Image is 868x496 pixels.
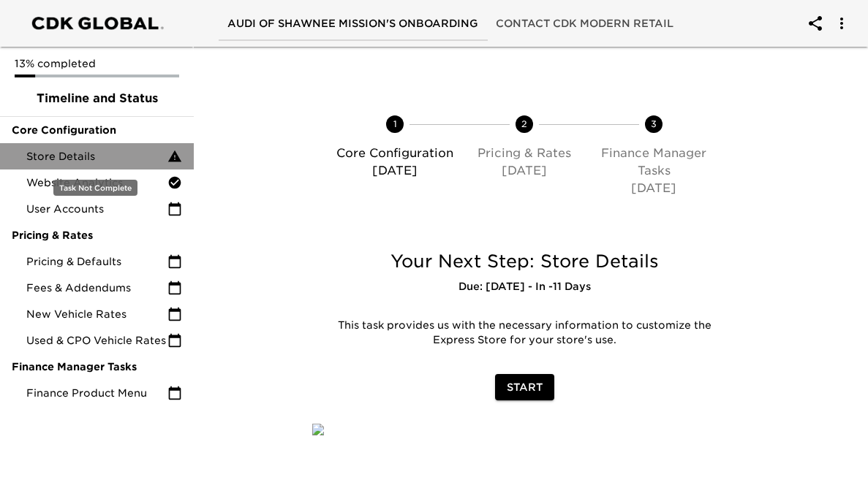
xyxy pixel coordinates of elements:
span: Finance Manager Tasks [12,359,182,374]
text: 2 [521,118,527,129]
button: account of current user [824,6,859,41]
span: Fees & Addendums [26,281,167,295]
p: [DATE] [336,162,453,180]
img: qkibX1zbU72zw90W6Gan%2FTemplates%2FRjS7uaFIXtg43HUzxvoG%2F3e51d9d6-1114-4229-a5bf-f5ca567b6beb.jpg [312,424,324,435]
span: Finance Product Menu [26,386,167,400]
text: 1 [393,118,396,129]
h6: Due: [DATE] - In -11 Days [312,279,736,295]
text: 3 [651,118,657,129]
span: Contact CDK Modern Retail [496,15,673,33]
p: 13% completed [15,56,179,71]
p: This task provides us with the necessary information to customize the Express Store for your stor... [323,318,725,348]
span: Used & CPO Vehicle Rates [26,333,167,348]
span: Audi of Shawnee Mission's Onboarding [227,15,478,33]
span: Core Configuration [12,123,182,137]
span: Start [507,378,543,397]
span: Website Analytics [26,175,167,190]
span: Pricing & Rates [12,228,182,243]
span: User Accounts [26,202,167,216]
p: [DATE] [595,180,713,197]
p: Core Configuration [336,145,453,162]
h5: Your Next Step: Store Details [312,250,736,273]
span: Store Details [26,149,167,164]
button: Start [495,374,554,401]
span: Pricing & Defaults [26,254,167,269]
p: Pricing & Rates [465,145,583,162]
button: account of current user [798,6,833,41]
p: [DATE] [465,162,583,180]
p: Finance Manager Tasks [595,145,713,180]
span: New Vehicle Rates [26,307,167,321]
span: Timeline and Status [12,90,182,107]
